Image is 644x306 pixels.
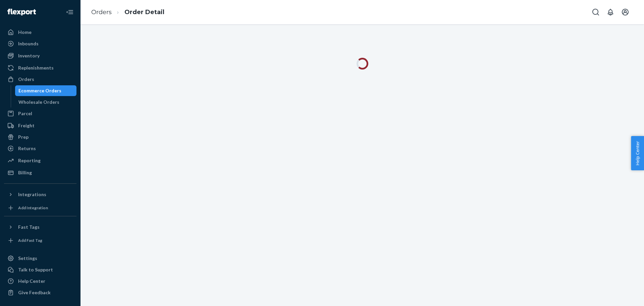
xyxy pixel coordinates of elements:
[4,62,76,73] a: Replenishments
[91,8,112,16] a: Orders
[15,85,77,96] a: Ecommerce Orders
[4,27,76,38] a: Home
[4,253,76,264] a: Settings
[4,189,76,200] button: Integrations
[18,157,41,164] div: Reporting
[18,224,40,230] div: Fast Tags
[4,264,76,275] a: Talk to Support
[619,5,632,19] button: Open account menu
[18,76,34,83] div: Orders
[631,136,644,170] button: Help Center
[4,38,76,49] a: Inbounds
[18,87,61,94] div: Ecommerce Orders
[4,235,76,246] a: Add Fast Tag
[4,287,76,298] button: Give Feedback
[86,2,170,22] ol: breadcrumbs
[7,9,36,15] img: Flexport logo
[4,108,76,119] a: Parcel
[18,64,54,71] div: Replenishments
[18,40,39,47] div: Inbounds
[18,237,42,243] div: Add Fast Tag
[4,155,76,166] a: Reporting
[4,203,76,213] a: Add Integration
[4,132,76,142] a: Prep
[18,110,32,117] div: Parcel
[589,5,602,19] button: Open Search Box
[4,74,76,85] a: Orders
[18,191,46,198] div: Integrations
[4,222,76,232] button: Fast Tags
[124,8,164,16] a: Order Detail
[4,120,76,131] a: Freight
[18,134,29,140] div: Prep
[18,266,53,273] div: Talk to Support
[15,97,77,107] a: Wholesale Orders
[604,5,617,19] button: Open notifications
[18,169,32,176] div: Billing
[4,50,76,61] a: Inventory
[18,29,32,36] div: Home
[63,5,76,19] button: Close Navigation
[18,99,59,105] div: Wholesale Orders
[4,143,76,154] a: Returns
[18,205,48,211] div: Add Integration
[18,122,35,129] div: Freight
[18,278,45,285] div: Help Center
[18,52,40,59] div: Inventory
[4,276,76,287] a: Help Center
[18,145,36,152] div: Returns
[4,167,76,178] a: Billing
[18,289,51,296] div: Give Feedback
[18,255,37,262] div: Settings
